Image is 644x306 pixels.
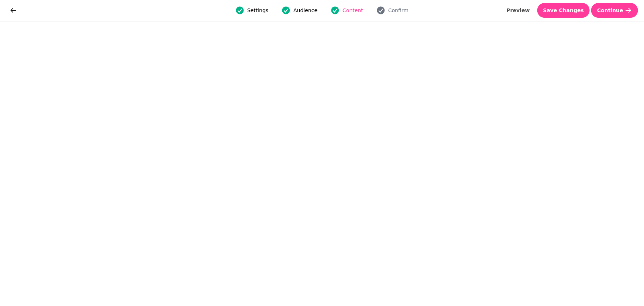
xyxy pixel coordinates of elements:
span: Preview [507,8,530,13]
span: Content [342,7,363,14]
button: go back [6,3,21,18]
span: Audience [293,7,317,14]
button: Continue [591,3,638,18]
span: Continue [597,8,623,13]
span: Settings [247,7,268,14]
button: Save Changes [537,3,590,18]
span: Confirm [388,7,409,14]
button: Preview [501,3,536,18]
span: Save Changes [543,8,584,13]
